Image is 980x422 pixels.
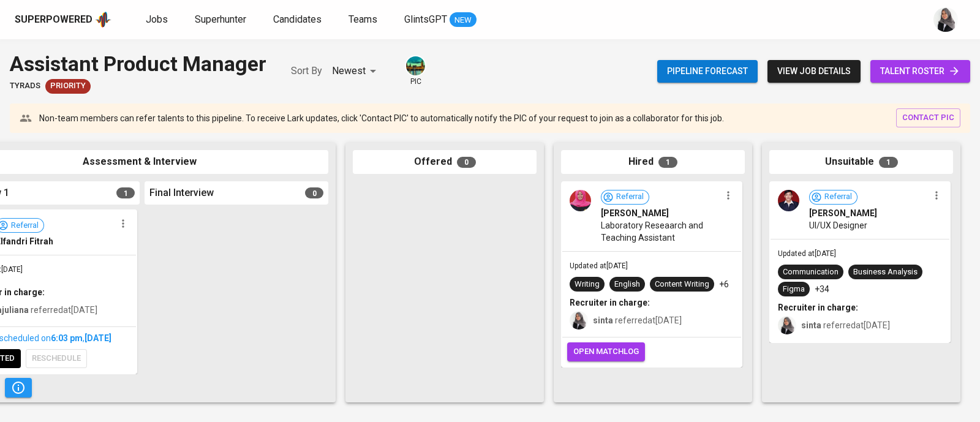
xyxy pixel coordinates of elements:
[149,186,214,200] span: Final Interview
[570,190,591,211] img: ce433b3038eaaa23121d71413f44380d.png
[778,316,796,334] img: sinta.windasari@glints.com
[657,60,758,83] button: Pipeline forecast
[575,279,600,290] div: Writing
[570,298,650,307] b: Recruiter in charge:
[820,191,857,203] span: Referral
[195,12,249,28] a: Superhunter
[15,10,111,29] a: Superpoweredapp logo
[896,108,960,127] button: contact pic
[10,49,266,79] div: Assistant Product Manager
[778,190,799,211] img: 91a3ced43496260c5d3f4ecbc7f237dc.jpg
[593,315,682,325] span: referred at [DATE]
[567,342,645,361] button: open matchlog
[767,60,861,83] button: view job details
[778,249,836,258] span: Updated at [DATE]
[39,112,724,124] p: Non-team members can refer talents to this pipeline. To receive Lark updates, click 'Contact PIC'...
[853,266,918,278] div: Business Analysis
[655,279,709,290] div: Content Writing
[195,13,246,25] span: Superhunter
[51,333,83,343] span: 6:03 PM
[146,12,170,28] a: Jobs
[769,150,953,174] div: Unsuitable
[601,219,720,244] span: Laboratory Reseaarch and Teaching Assistant
[457,157,476,168] span: 0
[783,284,805,295] div: Figma
[305,187,323,198] span: 0
[593,315,613,325] b: sinta
[809,219,867,232] span: UI/UX Designer
[291,64,322,78] p: Sort By
[405,55,426,87] div: pic
[273,12,324,28] a: Candidates
[15,13,92,27] div: Superpowered
[777,64,851,79] span: view job details
[719,278,729,290] p: +6
[332,60,380,83] div: Newest
[146,13,168,25] span: Jobs
[778,303,858,312] b: Recruiter in charge:
[801,320,821,330] b: sinta
[570,311,588,330] img: sinta.windasari@glints.com
[870,60,970,83] a: talent roster
[349,13,377,25] span: Teams
[614,279,640,290] div: English
[85,333,111,343] span: [DATE]
[349,12,380,28] a: Teams
[879,157,898,168] span: 1
[667,64,748,79] span: Pipeline forecast
[404,13,447,25] span: GlintsGPT
[783,266,839,278] div: Communication
[880,64,960,79] span: talent roster
[933,7,958,32] img: sinta.windasari@glints.com
[801,320,890,330] span: referred at [DATE]
[611,191,649,203] span: Referral
[353,150,537,174] div: Offered
[5,378,32,398] button: Pipeline Triggers
[406,56,425,75] img: a5d44b89-0c59-4c54-99d0-a63b29d42bd3.jpg
[815,283,829,295] p: +34
[45,79,91,94] div: New Job received from Demand Team
[450,14,477,26] span: NEW
[561,150,745,174] div: Hired
[404,12,477,28] a: GlintsGPT NEW
[273,13,322,25] span: Candidates
[95,10,111,29] img: app logo
[601,207,669,219] span: [PERSON_NAME]
[6,220,43,232] span: Referral
[332,64,366,78] p: Newest
[902,111,954,125] span: contact pic
[658,157,677,168] span: 1
[45,80,91,92] span: Priority
[116,187,135,198] span: 1
[570,262,628,270] span: Updated at [DATE]
[573,345,639,359] span: open matchlog
[10,80,40,92] span: Tyrads
[809,207,877,219] span: [PERSON_NAME]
